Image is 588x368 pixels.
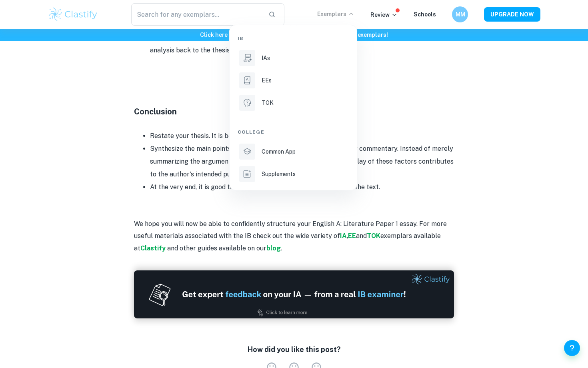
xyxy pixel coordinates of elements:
[238,164,349,184] a: Supplements
[238,128,264,136] span: College
[262,54,270,62] p: IAs
[238,48,349,68] a: IAs
[238,93,349,112] a: TOK
[262,98,274,107] p: TOK
[238,35,243,42] span: IB
[262,76,272,85] p: EEs
[238,71,349,90] a: EEs
[262,170,296,178] p: Supplements
[238,142,349,161] a: Common App
[262,147,296,156] p: Common App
